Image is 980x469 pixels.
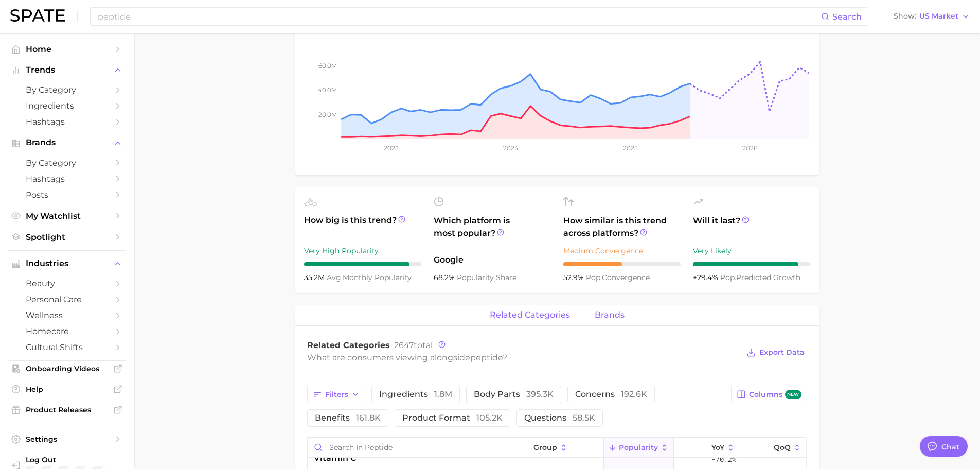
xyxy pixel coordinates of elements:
[434,389,452,399] span: 1.8m
[563,245,681,257] div: Medium Convergence
[356,413,381,423] span: 161.8k
[8,307,126,323] a: wellness
[785,390,801,399] span: new
[26,44,108,54] span: Home
[327,273,412,282] span: monthly popularity
[8,323,126,339] a: homecare
[8,208,126,224] a: My Watchlist
[26,190,108,200] span: Posts
[563,215,681,239] span: How similar is this trend across platforms?
[8,256,126,271] button: Industries
[308,438,516,457] input: Search in peptide
[8,98,126,114] a: Ingredients
[434,215,551,249] span: Which platform is most popular?
[325,390,348,399] span: Filters
[797,26,809,33] span: YoY
[774,443,791,451] span: QoQ
[749,390,801,399] span: Columns
[674,438,740,458] button: YoY
[586,273,650,282] span: convergence
[563,262,681,266] div: 5 / 10
[379,390,452,398] span: ingredients
[8,431,126,447] a: Settings
[832,12,862,22] span: Search
[742,144,757,152] tspan: 2026
[26,310,108,320] span: wellness
[8,135,126,150] button: Brands
[621,389,647,399] span: 192.6k
[8,229,126,245] a: Spotlight
[8,187,126,203] a: Posts
[26,342,108,352] span: cultural shifts
[516,438,604,458] button: group
[476,413,503,423] span: 105.2k
[10,9,65,22] img: SPATE
[8,155,126,171] a: by Category
[693,262,810,266] div: 9 / 10
[383,144,398,152] tspan: 2023
[575,390,647,398] span: concerns
[304,245,421,257] div: Very High Popularity
[307,351,739,364] div: What are consumers viewing alongside ?
[26,174,108,184] span: Hashtags
[26,279,108,288] span: beauty
[26,435,108,444] span: Settings
[711,443,724,451] span: YoY
[8,82,126,98] a: by Category
[490,310,570,320] span: related categories
[720,273,800,282] span: predicted growth
[720,273,736,282] abbr: popularity index
[26,85,108,95] span: by Category
[8,41,126,57] a: Home
[731,386,807,403] button: Columnsnew
[573,413,595,423] span: 58.5k
[759,348,805,357] span: Export Data
[457,273,516,282] span: popularity share
[26,385,108,394] span: Help
[26,326,108,336] span: homecare
[307,386,365,403] button: Filters
[744,345,807,360] button: Export Data
[8,402,126,418] a: Product Releases
[8,275,126,291] a: beauty
[503,144,518,152] tspan: 2024
[595,310,625,320] span: brands
[693,273,720,282] span: +29.4%
[8,62,126,78] button: Trends
[97,8,821,25] input: Search here for a brand, industry, or ingredient
[474,390,554,398] span: body parts
[711,453,736,465] span: -70.2%
[8,171,126,187] a: Hashtags
[533,443,557,451] span: group
[394,340,433,350] span: total
[304,273,327,282] span: 35.2m
[26,405,108,414] span: Product Releases
[604,438,674,458] button: Popularity
[315,414,381,422] span: benefits
[619,443,658,451] span: Popularity
[8,291,126,307] a: personal care
[26,259,108,268] span: Industries
[894,13,916,19] span: Show
[26,364,108,373] span: Onboarding Videos
[26,65,108,75] span: Trends
[8,361,126,376] a: Onboarding Videos
[304,214,421,239] span: How big is this trend?
[8,114,126,130] a: Hashtags
[526,389,554,399] span: 395.3k
[394,340,414,350] span: 2647
[740,438,806,458] button: QoQ
[26,294,108,304] span: personal care
[470,353,503,362] span: peptide
[26,117,108,127] span: Hashtags
[693,245,810,257] div: Very Likely
[891,10,972,23] button: ShowUS Market
[307,340,390,350] span: Related Categories
[434,273,457,282] span: 68.2%
[586,273,602,282] abbr: popularity index
[919,13,958,19] span: US Market
[524,414,595,422] span: questions
[26,101,108,111] span: Ingredients
[693,215,810,239] span: Will it last?
[26,158,108,168] span: by Category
